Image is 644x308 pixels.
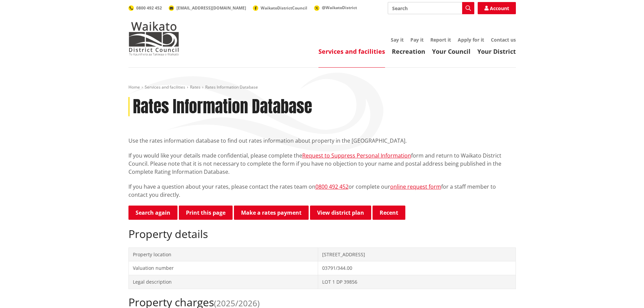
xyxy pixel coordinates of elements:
[128,228,516,240] h2: Property details
[318,261,516,275] td: 03791/344.00
[128,275,318,289] td: Legal description
[373,206,405,220] button: Recent
[302,152,411,159] a: Request to Suppress Personal Information
[128,183,516,199] p: If you have a question about your rates, please contact the rates team on or complete our for a s...
[234,206,309,220] a: Make a rates payment
[430,37,451,43] a: Report it
[179,206,233,220] button: Print this page
[318,247,516,261] td: [STREET_ADDRESS]
[190,84,200,90] a: Rates
[261,5,307,11] span: WaikatoDistrictCouncil
[128,206,177,220] a: Search again
[310,206,371,220] a: View district plan
[169,5,246,11] a: [EMAIL_ADDRESS][DOMAIN_NAME]
[318,47,385,55] a: Services and facilities
[205,84,258,90] span: Rates Information Database
[128,247,318,261] td: Property location
[128,261,318,275] td: Valuation number
[391,37,404,43] a: Say it
[128,5,162,11] a: 0800 492 452
[314,5,357,10] a: @WaikatoDistrict
[477,47,516,55] a: Your District
[128,85,516,90] nav: breadcrumb
[176,5,246,11] span: [EMAIL_ADDRESS][DOMAIN_NAME]
[491,37,516,43] a: Contact us
[432,47,471,55] a: Your Council
[136,5,162,11] span: 0800 492 452
[128,137,516,145] p: Use the rates information database to find out rates information about property in the [GEOGRAPHI...
[133,97,312,117] h1: Rates Information Database
[390,183,441,190] a: online request form
[392,47,425,55] a: Recreation
[318,275,516,289] td: LOT 1 DP 39856
[478,2,516,14] a: Account
[410,37,424,43] a: Pay it
[145,84,185,90] a: Services and facilities
[388,2,474,14] input: Search input
[253,5,307,11] a: WaikatoDistrictCouncil
[128,22,179,55] img: Waikato District Council - Te Kaunihera aa Takiwaa o Waikato
[315,183,349,190] a: 0800 492 452
[128,151,516,176] p: If you would like your details made confidential, please complete the form and return to Waikato ...
[322,5,357,10] span: @WaikatoDistrict
[128,84,140,90] a: Home
[458,37,484,43] a: Apply for it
